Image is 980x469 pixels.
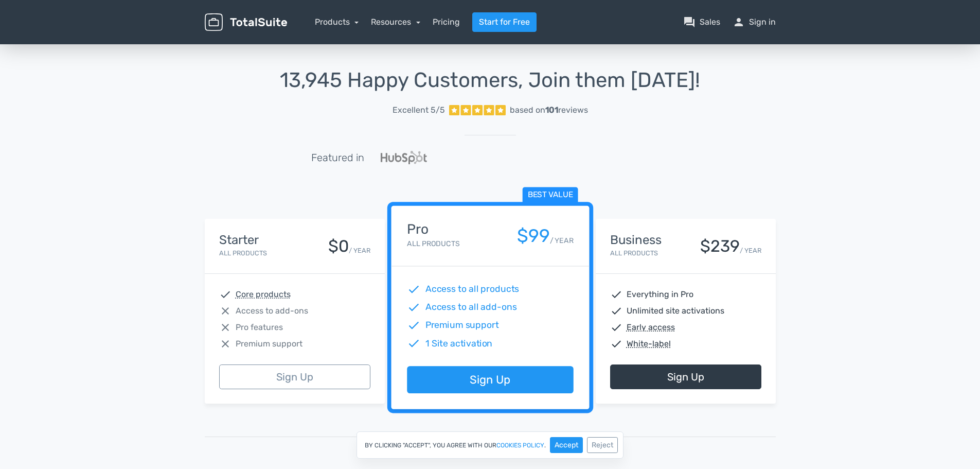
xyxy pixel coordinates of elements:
[219,305,231,317] span: close
[486,431,494,443] span: Or
[219,249,267,257] small: All Products
[407,301,420,314] span: check
[205,100,776,120] a: Excellent 5/5 based on101reviews
[205,69,776,92] h1: 13,945 Happy Customers, Join them [DATE]!
[381,151,427,164] img: Hubspot
[610,364,761,389] a: Sign Up
[610,249,658,257] small: All Products
[472,12,537,32] a: Start for Free
[371,17,420,27] a: Resources
[407,337,420,350] span: check
[236,305,308,317] span: Access to add-ons
[357,431,623,459] div: By clicking "Accept", you agree with our .
[407,222,459,237] h4: Pro
[219,321,231,334] span: close
[236,321,283,334] span: Pro features
[407,283,420,296] span: check
[610,288,622,301] span: check
[545,105,558,115] strong: 101
[683,16,696,28] span: question_answer
[425,301,516,314] span: Access to all add-ons
[311,152,364,163] h5: Featured in
[627,321,675,334] abbr: Early access
[522,187,578,203] span: Best value
[205,13,287,31] img: TotalSuite for WordPress
[549,235,573,246] small: / YEAR
[425,319,498,332] span: Premium support
[610,321,622,334] span: check
[328,237,349,255] div: $0
[425,337,492,350] span: 1 Site activation
[627,288,693,301] span: Everything in Pro
[407,319,420,332] span: check
[219,233,267,247] h4: Starter
[393,104,445,116] span: Excellent 5/5
[700,237,740,255] div: $239
[550,437,583,453] button: Accept
[627,338,671,350] abbr: White-label
[610,338,622,350] span: check
[219,288,231,301] span: check
[610,305,622,317] span: check
[496,442,544,448] a: cookies policy
[315,17,359,27] a: Products
[425,283,519,296] span: Access to all products
[407,239,459,248] small: All Products
[683,16,720,28] a: question_answerSales
[510,104,588,116] div: based on reviews
[433,16,460,28] a: Pricing
[516,226,549,246] div: $99
[733,16,776,28] a: personSign in
[733,16,745,28] span: person
[219,364,370,389] a: Sign Up
[610,233,662,247] h4: Business
[627,305,724,317] span: Unlimited site activations
[407,367,573,394] a: Sign Up
[219,338,231,350] span: close
[236,288,291,301] abbr: Core products
[349,246,370,255] small: / YEAR
[587,437,618,453] button: Reject
[236,338,302,350] span: Premium support
[740,246,761,255] small: / YEAR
